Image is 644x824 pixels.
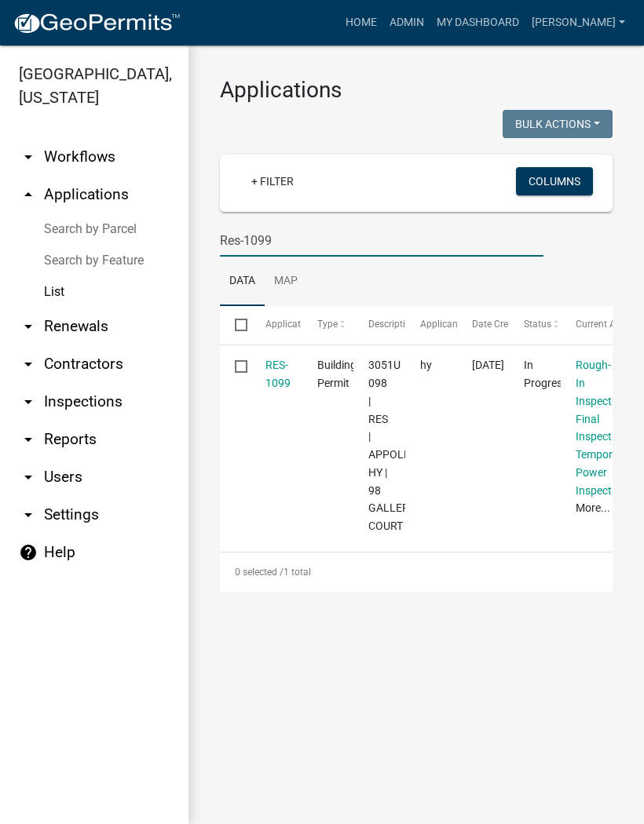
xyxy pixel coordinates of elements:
[472,359,504,371] span: 08/29/2022
[220,224,543,257] input: Search for applications
[19,148,38,166] i: arrow_drop_down
[524,319,551,330] span: Status
[420,359,432,371] span: hy
[19,185,38,204] i: arrow_drop_up
[220,257,265,307] a: Data
[524,359,568,389] span: In Progress
[405,306,457,344] datatable-header-cell: Applicant
[472,319,527,330] span: Date Created
[265,359,291,389] a: RES-1099
[353,306,405,344] datatable-header-cell: Description
[250,306,302,344] datatable-header-cell: Application Number
[516,167,593,195] button: Columns
[576,413,627,443] a: Final Inspection
[19,392,38,411] i: arrow_drop_down
[576,501,610,514] a: More...
[383,8,430,38] a: Admin
[220,552,613,592] div: 1 total
[509,306,561,344] datatable-header-cell: Status
[19,543,38,562] i: help
[368,319,416,330] span: Description
[19,505,38,524] i: arrow_drop_down
[239,167,306,195] a: + Filter
[220,77,613,104] h3: Applications
[576,319,641,330] span: Current Activity
[317,359,357,389] span: Building Permit
[525,8,631,38] a: [PERSON_NAME]
[339,8,383,38] a: Home
[576,448,628,497] a: Temporary Power Inspection
[457,306,509,344] datatable-header-cell: Date Created
[302,306,353,344] datatable-header-cell: Type
[19,430,38,449] i: arrow_drop_down
[235,567,284,578] span: 0 selected /
[561,306,613,344] datatable-header-cell: Current Activity
[265,257,307,307] a: Map
[265,319,351,330] span: Application Number
[317,319,338,330] span: Type
[503,110,613,138] button: Bulk Actions
[430,8,525,38] a: My Dashboard
[19,468,38,487] i: arrow_drop_down
[220,306,250,344] datatable-header-cell: Select
[19,355,38,374] i: arrow_drop_down
[368,359,418,532] span: 3051U 098 | RES | APPOLLO HY | 98 GALLERY COURT
[19,317,38,336] i: arrow_drop_down
[576,359,627,407] a: Rough-In Inspection
[420,319,461,330] span: Applicant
